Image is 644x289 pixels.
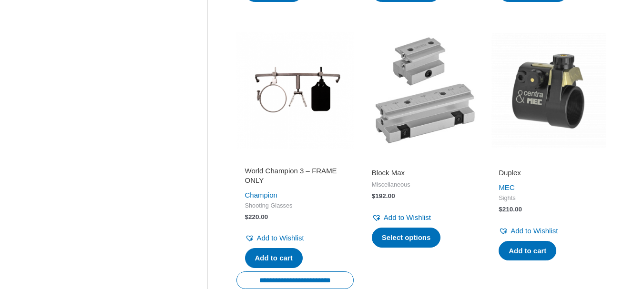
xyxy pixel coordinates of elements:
span: $ [245,213,249,220]
iframe: Customer reviews powered by Trustpilot [499,155,599,166]
h2: Duplex [499,168,599,178]
span: $ [372,192,376,199]
span: Add to Wishlist [257,234,304,242]
h2: Block Max [372,168,472,178]
a: MEC [499,183,514,191]
span: Add to Wishlist [511,227,558,235]
a: Add to Wishlist [372,211,431,224]
a: Add to Wishlist [499,224,558,238]
h2: World Champion 3 – FRAME ONLY [245,166,345,185]
span: Shooting Glasses [245,202,345,210]
iframe: Customer reviews powered by Trustpilot [372,155,472,166]
a: Add to cart: “Duplex” [499,241,556,261]
a: Add to cart: “World Champion 3 - FRAME ONLY” [245,248,303,268]
a: Add to Wishlist [245,231,304,245]
span: Add to Wishlist [384,213,431,221]
bdi: 220.00 [245,213,268,220]
a: Duplex [499,168,599,181]
a: World Champion 3 – FRAME ONLY [245,166,345,189]
span: Miscellaneous [372,181,472,189]
a: Champion [245,191,277,199]
a: Block Max [372,168,472,181]
iframe: Customer reviews powered by Trustpilot [245,155,345,166]
bdi: 192.00 [372,192,395,199]
img: World Champion 3 [236,32,354,149]
a: Select options for “Block Max” [372,228,441,248]
bdi: 210.00 [499,206,522,213]
img: Duplex [490,32,607,149]
img: Block Max [363,32,480,149]
span: $ [499,206,502,213]
span: Sights [499,194,599,202]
